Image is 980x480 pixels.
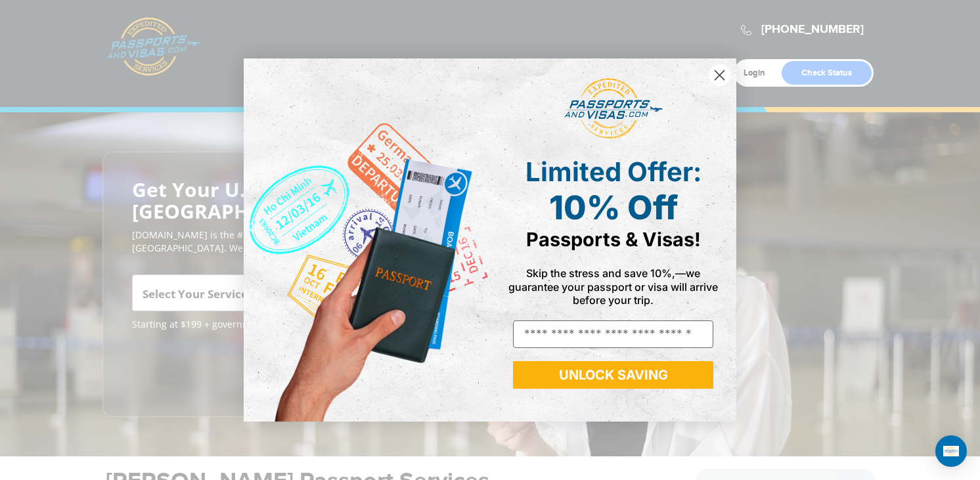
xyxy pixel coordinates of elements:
[525,156,702,188] span: Limited Offer:
[244,58,490,422] img: de9cda0d-0715-46ca-9a25-073762a91ba7.png
[508,267,718,306] span: Skip the stress and save 10%,—we guarantee your passport or visa will arrive before your trip.
[549,188,678,227] span: 10% Off
[708,64,731,87] button: Close dialog
[526,228,701,251] span: Passports & Visas!
[935,435,967,467] div: Open Intercom Messenger
[564,78,663,140] img: passports and visas
[513,361,713,389] button: UNLOCK SAVING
